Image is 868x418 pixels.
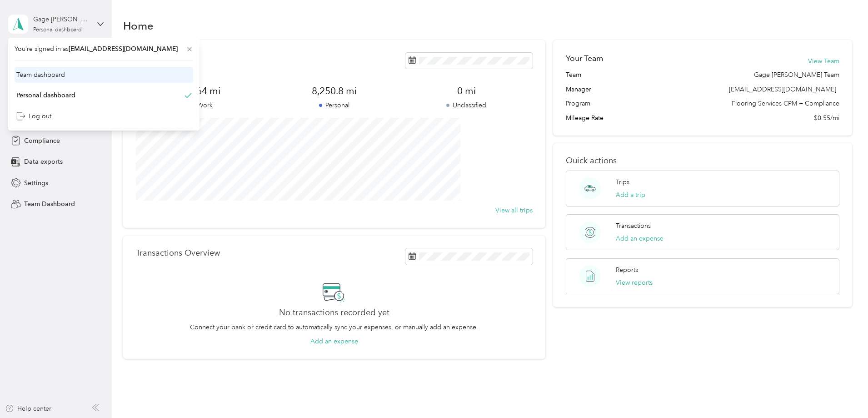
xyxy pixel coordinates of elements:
span: You’re signed in as [15,44,193,54]
button: View all trips [495,206,533,215]
span: [EMAIL_ADDRESS][DOMAIN_NAME] [69,45,178,53]
button: Add an expense [310,337,358,346]
div: Personal dashboard [33,27,82,33]
h1: Home [123,21,154,30]
span: Team Dashboard [24,199,75,209]
button: View Team [808,56,839,66]
span: 8,250.8 mi [268,85,400,97]
div: Personal dashboard [16,91,75,100]
span: Gage [PERSON_NAME] Team [754,70,839,80]
span: Team [566,70,581,80]
div: Team dashboard [16,70,65,80]
h2: Your Team [566,53,603,64]
span: 7,864 mi [136,85,268,97]
div: Gage [PERSON_NAME] [33,15,90,24]
button: Add a trip [616,190,645,200]
button: View reports [616,278,653,287]
span: Program [566,99,590,108]
span: [EMAIL_ADDRESS][DOMAIN_NAME] [729,86,836,93]
p: Personal [268,101,400,110]
p: Connect your bank or credit card to automatically sync your expenses, or manually add an expense. [190,322,478,332]
span: $0.55/mi [814,113,839,123]
p: Quick actions [566,156,839,166]
p: Unclassified [400,101,533,110]
span: Settings [24,178,48,188]
p: Trips [616,177,629,187]
h2: No transactions recorded yet [279,308,389,317]
span: 0 mi [400,85,533,97]
p: Transactions [616,221,651,231]
div: Log out [16,111,51,121]
span: Flooring Services CPM + Compliance [732,99,839,108]
span: Mileage Rate [566,113,604,123]
p: Transactions Overview [136,248,220,258]
iframe: Everlance-gr Chat Button Frame [817,367,868,418]
span: Manager [566,85,591,94]
button: Add an expense [616,234,663,243]
span: Compliance [24,136,60,146]
span: Data exports [24,157,63,166]
p: Work [136,101,268,110]
button: Help center [5,404,51,413]
p: Reports [616,265,638,275]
